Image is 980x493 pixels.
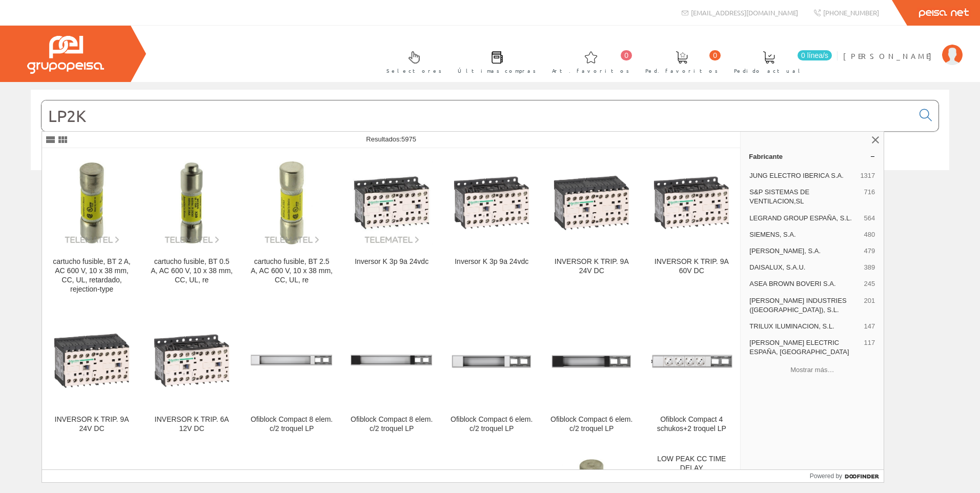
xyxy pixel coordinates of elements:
[27,36,104,74] img: Grupo Peisa
[350,415,433,434] div: Ofiblock Compact 8 elem. c/2 troquel LP
[864,279,875,289] span: 245
[864,322,875,331] span: 147
[642,306,741,445] a: Ofiblock Compact 4 schukos+2 troquel LP Ofiblock Compact 4 schukos+2 troquel LP
[442,149,541,306] a: Inversor K 3p 9a 24vdc Inversor K 3p 9a 24vdc
[550,415,633,434] div: Ofiblock Compact 6 elem. c/2 troquel LP
[142,149,241,306] a: cartucho fusible, BT 0.5 A, AC 600 V, 10 x 38 mm, CC, UL, re cartucho fusible, BT 0.5 A, AC 600 V...
[749,263,860,272] span: DAISALUX, S.A.U.
[621,50,632,60] span: 0
[250,161,333,244] img: cartucho fusible, BT 2.5 A, AC 600 V, 10 x 38 mm, CC, UL, re
[142,306,241,445] a: INVERSOR K TRIP. 6A 12V DC INVERSOR K TRIP. 6A 12V DC
[342,306,441,445] a: Ofiblock Compact 8 elem. c/2 troquel LP Ofiblock Compact 8 elem. c/2 troquel LP
[749,214,860,223] span: LEGRAND GROUP ESPAÑA, S.L.
[550,352,633,371] img: Ofiblock Compact 6 elem. c/2 troquel LP
[450,415,533,434] div: Ofiblock Compact 6 elem. c/2 troquel LP
[823,8,879,17] span: [PHONE_NUMBER]
[810,470,884,482] a: Powered by
[150,319,233,402] img: INVERSOR K TRIP. 6A 12V DC
[798,50,832,60] span: 0 línea/s
[401,135,416,143] span: 5975
[242,306,341,445] a: Ofiblock Compact 8 elem. c/2 troquel LP Ofiblock Compact 8 elem. c/2 troquel LP
[864,296,875,315] span: 201
[350,351,433,371] img: Ofiblock Compact 8 elem. c/2 troquel LP
[442,306,541,445] a: Ofiblock Compact 6 elem. c/2 troquel LP Ofiblock Compact 6 elem. c/2 troquel LP
[749,188,860,206] span: S&P SISTEMAS DE VENTILACION,SL
[749,246,860,256] span: [PERSON_NAME], S.A.
[458,66,536,76] span: Últimas compras
[745,361,880,378] button: Mostrar más…
[550,257,633,276] div: INVERSOR K TRIP. 9A 24V DC
[550,161,633,244] img: INVERSOR K TRIP. 9A 24V DC
[749,338,860,357] span: [PERSON_NAME] ELECTRIC ESPAÑA, [GEOGRAPHIC_DATA]
[810,471,842,481] span: Powered by
[50,319,133,402] img: INVERSOR K TRIP. 9A 24V DC
[749,296,860,315] span: [PERSON_NAME] INDUSTRIES ([GEOGRAPHIC_DATA]), S.L.
[860,171,875,180] span: 1317
[250,351,333,371] img: Ofiblock Compact 8 elem. c/2 troquel LP
[342,149,441,306] a: Inversor K 3p 9a 24vdc Inversor K 3p 9a 24vdc
[864,214,875,223] span: 564
[552,66,629,76] span: Art. favoritos
[642,149,741,306] a: INVERSOR K TRIP. 9A 60V DC INVERSOR K TRIP. 9A 60V DC
[150,415,233,434] div: INVERSOR K TRIP. 6A 12V DC
[843,43,963,52] a: [PERSON_NAME]
[741,148,884,165] a: Fabricante
[250,415,333,434] div: Ofiblock Compact 8 elem. c/2 troquel LP
[450,257,533,266] div: Inversor K 3p 9a 24vdc
[749,171,856,180] span: JUNG ELECTRO IBERICA S.A.
[50,257,133,294] div: cartucho fusible, BT 2 A, AC 600 V, 10 x 38 mm, CC, UL, retardado, rejection-type
[749,230,860,239] span: SIEMENS, S.A.
[42,306,141,445] a: INVERSOR K TRIP. 9A 24V DC INVERSOR K TRIP. 9A 24V DC
[42,149,141,306] a: cartucho fusible, BT 2 A, AC 600 V, 10 x 38 mm, CC, UL, retardado, rejection-type cartucho fusibl...
[50,161,133,244] img: cartucho fusible, BT 2 A, AC 600 V, 10 x 38 mm, CC, UL, retardado, rejection-type
[250,257,333,285] div: cartucho fusible, BT 2.5 A, AC 600 V, 10 x 38 mm, CC, UL, re
[366,135,416,143] span: Resultados:
[749,279,860,289] span: ASEA BROWN BOVERI S.A.
[42,100,913,131] input: Buscar...
[350,161,433,244] img: Inversor K 3p 9a 24vdc
[376,43,447,80] a: Selectores
[645,66,718,76] span: Ped. favoritos
[350,257,433,266] div: Inversor K 3p 9a 24vdc
[864,188,875,206] span: 716
[450,352,533,371] img: Ofiblock Compact 6 elem. c/2 troquel LP
[709,50,721,60] span: 0
[650,455,733,473] div: LOW PEAK CC TIME DELAY
[650,415,733,434] div: Ofiblock Compact 4 schukos+2 troquel LP
[542,306,641,445] a: Ofiblock Compact 6 elem. c/2 troquel LP Ofiblock Compact 6 elem. c/2 troquel LP
[150,161,233,244] img: cartucho fusible, BT 0.5 A, AC 600 V, 10 x 38 mm, CC, UL, re
[242,149,341,306] a: cartucho fusible, BT 2.5 A, AC 600 V, 10 x 38 mm, CC, UL, re cartucho fusible, BT 2.5 A, AC 600 V...
[450,161,533,244] img: Inversor K 3p 9a 24vdc
[650,257,733,276] div: INVERSOR K TRIP. 9A 60V DC
[864,263,875,272] span: 389
[843,51,937,61] span: [PERSON_NAME]
[50,415,133,434] div: INVERSOR K TRIP. 9A 24V DC
[31,183,949,192] div: © Grupo Peisa
[542,149,641,306] a: INVERSOR K TRIP. 9A 24V DC INVERSOR K TRIP. 9A 24V DC
[447,43,541,80] a: Últimas compras
[691,8,798,17] span: [EMAIL_ADDRESS][DOMAIN_NAME]
[386,66,442,76] span: Selectores
[864,230,875,239] span: 480
[650,161,733,244] img: INVERSOR K TRIP. 9A 60V DC
[734,66,804,76] span: Pedido actual
[150,257,233,285] div: cartucho fusible, BT 0.5 A, AC 600 V, 10 x 38 mm, CC, UL, re
[864,338,875,357] span: 117
[749,322,860,331] span: TRILUX ILUMINACION, S.L.
[864,246,875,256] span: 479
[650,352,733,370] img: Ofiblock Compact 4 schukos+2 troquel LP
